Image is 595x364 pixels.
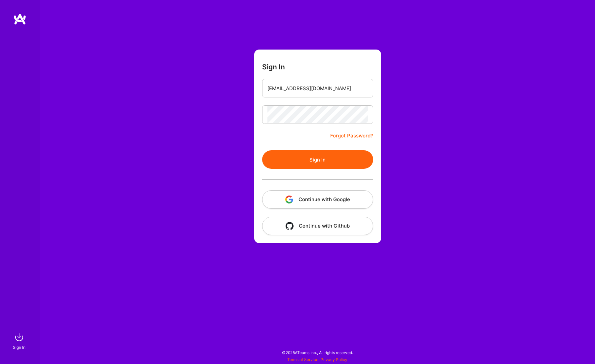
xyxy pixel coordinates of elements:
a: Privacy Policy [321,357,347,362]
input: Email... [267,80,368,97]
img: icon [286,222,294,230]
a: Forgot Password? [330,132,373,140]
button: Continue with Github [262,217,373,235]
button: Continue with Google [262,190,373,209]
img: icon [285,196,293,203]
div: © 2025 ATeams Inc., All rights reserved. [40,344,595,361]
h3: Sign In [262,63,285,71]
img: sign in [13,331,26,344]
span: | [287,357,347,362]
img: logo [13,13,26,25]
div: Sign In [13,344,25,351]
button: Sign In [262,150,373,169]
a: Terms of Service [287,357,318,362]
a: sign inSign In [14,331,26,351]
